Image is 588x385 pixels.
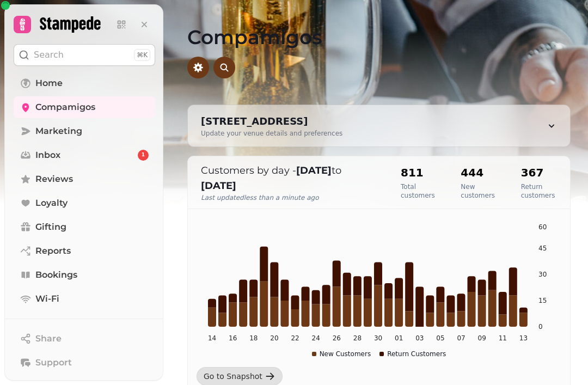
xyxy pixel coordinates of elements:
span: Wi-Fi [35,292,59,305]
span: Reports [35,245,71,258]
span: Support [35,356,72,369]
a: Wi-Fi [14,288,155,310]
tspan: 14 [208,334,216,342]
tspan: 16 [229,334,237,342]
tspan: 24 [312,334,320,342]
tspan: 0 [538,323,543,331]
a: Inbox1 [14,144,155,166]
a: Marketing [14,120,155,142]
p: Customers by day - to [201,163,379,193]
h2: 811 [401,165,441,180]
tspan: 09 [478,334,486,342]
button: Share [14,328,155,350]
a: Loyalty [14,192,155,214]
tspan: 07 [457,334,465,342]
a: Gifting [14,216,155,238]
tspan: 26 [333,334,341,342]
span: Home [35,77,63,90]
div: New Customers [312,350,371,358]
span: 1 [142,151,145,159]
tspan: 30 [538,271,547,278]
tspan: 11 [499,334,507,342]
p: Search [34,48,64,62]
a: Home [14,72,155,94]
button: Support [14,352,155,374]
a: Reports [14,240,155,262]
tspan: 03 [415,334,424,342]
tspan: 18 [249,334,258,342]
tspan: 22 [291,334,299,342]
h2: 367 [521,165,561,180]
p: Last updated less than a minute ago [201,193,379,202]
span: Share [35,332,62,345]
div: [STREET_ADDRESS] [201,114,342,129]
span: Marketing [35,125,82,138]
span: Compamigos [35,101,95,114]
div: Update your venue details and preferences [201,129,342,138]
span: Reviews [35,173,73,186]
p: New customers [461,182,501,200]
p: Return customers [521,182,561,200]
span: Gifting [35,221,66,234]
tspan: 05 [436,334,444,342]
strong: [DATE] [296,164,332,176]
div: Go to Snapshot [204,371,262,382]
span: Inbox [35,149,60,162]
tspan: 45 [538,245,547,252]
span: Loyalty [35,197,68,210]
h2: 444 [461,165,501,180]
p: Total customers [401,182,441,200]
tspan: 15 [538,297,547,304]
tspan: 01 [395,334,403,342]
strong: [DATE] [201,180,236,192]
a: Compamigos [14,96,155,118]
a: Bookings [14,264,155,286]
tspan: 20 [270,334,278,342]
span: Bookings [35,268,77,282]
a: Reviews [14,168,155,190]
tspan: 60 [538,223,547,231]
tspan: 28 [353,334,362,342]
tspan: 30 [374,334,382,342]
div: ⌘K [134,49,150,61]
button: Search⌘K [14,44,155,66]
tspan: 13 [519,334,528,342]
div: Return Customers [379,350,446,358]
